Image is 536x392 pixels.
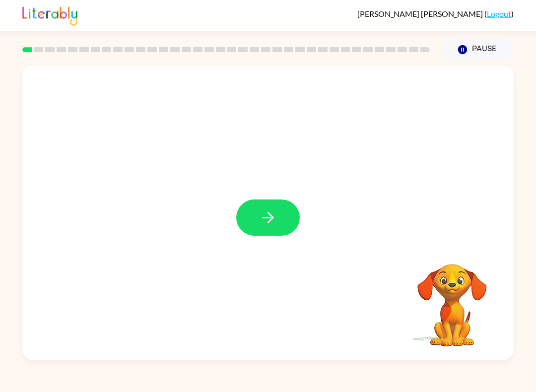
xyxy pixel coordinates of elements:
span: [PERSON_NAME] [PERSON_NAME] [357,9,484,18]
button: Pause [442,38,514,61]
img: Literably [22,4,77,26]
video: Your browser must support playing .mp4 files to use Literably. Please try using another browser. [402,249,502,348]
a: Logout [487,9,511,18]
div: ( ) [357,9,514,18]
